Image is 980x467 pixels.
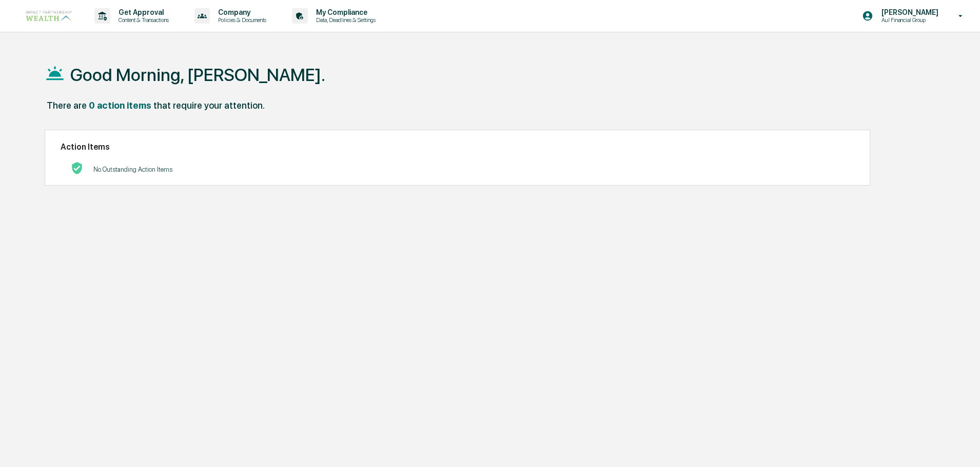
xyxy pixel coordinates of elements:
h2: Action Items [61,142,854,152]
p: No Outstanding Action Items [93,166,172,173]
div: 0 action items [89,100,151,111]
h1: Good Morning, [PERSON_NAME]. [70,65,325,85]
p: My Compliance [308,8,381,16]
img: logo [25,9,74,23]
img: No Actions logo [71,162,83,174]
div: that require your attention. [153,100,265,111]
p: Aul Financial Group [873,16,944,24]
p: Content & Transactions [110,16,174,24]
p: Policies & Documents [210,16,271,24]
p: [PERSON_NAME] [873,8,944,16]
div: There are [47,100,87,111]
p: Company [210,8,271,16]
p: Get Approval [110,8,174,16]
p: Data, Deadlines & Settings [308,16,381,24]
